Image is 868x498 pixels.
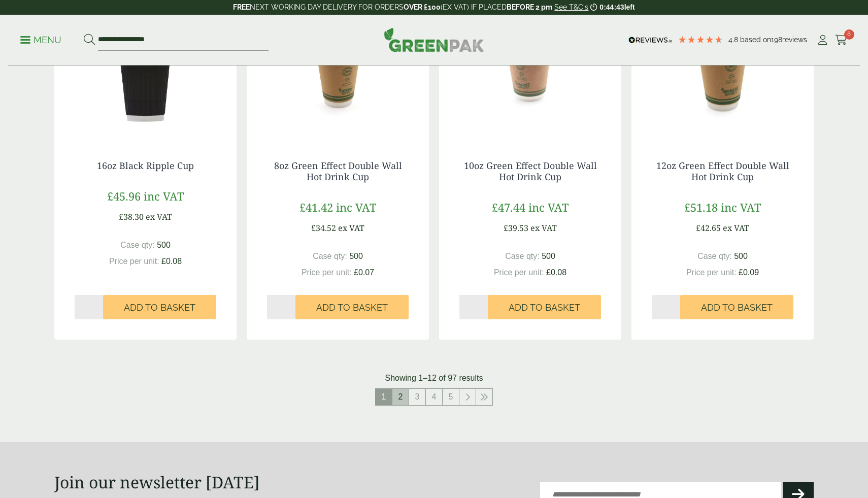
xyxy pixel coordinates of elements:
[295,295,409,319] button: Add to Basket
[20,34,61,44] a: Menu
[507,3,552,11] strong: BEFORE 2 pm
[316,302,388,313] span: Add to Basket
[233,3,250,11] strong: FREE
[528,200,569,215] span: inc VAT
[107,188,141,204] span: £45.96
[443,389,459,405] a: 5
[504,222,528,234] span: £39.53
[119,211,144,222] span: £38.30
[20,34,61,46] p: Menu
[696,222,721,234] span: £42.65
[354,268,374,277] span: £0.07
[103,295,216,319] button: Add to Basket
[701,302,773,313] span: Add to Basket
[336,200,376,215] span: inc VAT
[546,268,566,277] span: £0.08
[599,3,624,11] span: 0:44:43
[488,295,601,319] button: Add to Basket
[771,36,782,44] span: 198
[740,36,771,44] span: Based on
[835,35,848,45] i: Cart
[844,29,854,40] span: 8
[684,200,718,215] span: £51.18
[392,389,409,405] a: 2
[376,389,392,405] span: 1
[302,268,352,277] span: Price per unit:
[384,27,484,52] img: GreenPak Supplies
[782,36,807,44] span: reviews
[54,13,237,140] img: 16oz Black Ripple Cup-0
[624,3,635,11] span: left
[109,257,159,265] span: Price per unit:
[530,222,557,234] span: ex VAT
[628,37,673,44] img: REVIEWS.io
[54,471,260,493] strong: Join our newsletter [DATE]
[680,295,793,319] button: Add to Basket
[311,222,336,234] span: £34.52
[723,222,749,234] span: ex VAT
[124,302,195,313] span: Add to Basket
[146,211,172,222] span: ex VAT
[274,159,402,183] a: 8oz Green Effect Double Wall Hot Drink Cup
[678,35,723,44] div: 4.79 Stars
[120,241,155,249] span: Case qty:
[492,200,525,215] span: £47.44
[338,222,364,234] span: ex VAT
[739,268,759,277] span: £0.09
[144,188,184,204] span: inc VAT
[509,302,580,313] span: Add to Basket
[349,252,363,260] span: 500
[299,200,333,215] span: £41.42
[426,389,442,405] a: 4
[656,159,789,183] a: 12oz Green Effect Double Wall Hot Drink Cup
[494,268,544,277] span: Price per unit:
[835,32,848,48] a: 8
[313,252,347,260] span: Case qty:
[157,241,171,249] span: 500
[404,3,441,11] strong: OVER £100
[728,36,740,44] span: 4.8
[505,252,540,260] span: Case qty:
[631,13,814,140] img: 12oz Green Effect Double Wall Hot Drink Cup
[409,389,425,405] a: 3
[697,252,732,260] span: Case qty:
[385,372,483,384] p: Showing 1–12 of 97 results
[464,159,597,183] a: 10oz Green Effect Double Wall Hot Drink Cup
[247,13,429,140] img: 8oz Green Effect Double Wall Cup
[542,252,555,260] span: 500
[734,252,748,260] span: 500
[816,35,829,45] i: My Account
[721,200,761,215] span: inc VAT
[686,268,737,277] span: Price per unit:
[554,3,588,11] a: See T&C's
[97,159,194,172] a: 16oz Black Ripple Cup
[161,257,182,265] span: £0.08
[439,13,621,140] img: 5330018A 10oz Green Effect Double Wall Hot Drink Cup 285ml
